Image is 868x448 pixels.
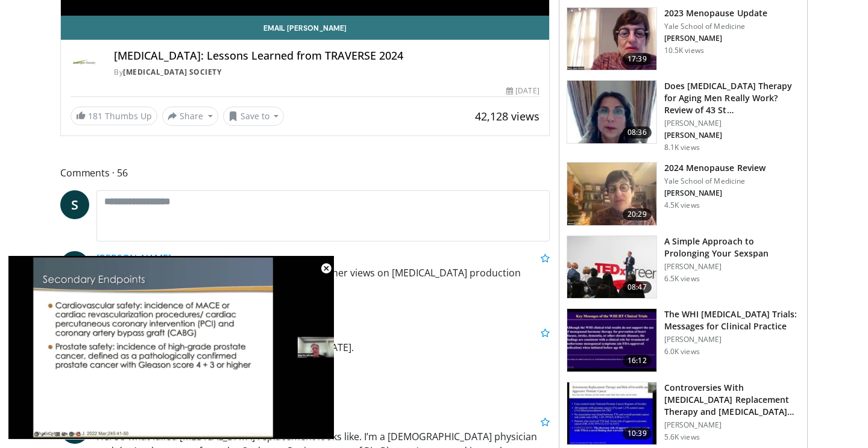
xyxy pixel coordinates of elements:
[71,107,157,125] a: 181 Thumbs Up
[664,188,766,198] p: [PERSON_NAME]
[664,162,766,174] h3: 2024 Menopause Review
[567,382,656,445] img: 418933e4-fe1c-4c2e-be56-3ce3ec8efa3b.150x105_q85_crop-smart_upscale.jpg
[664,176,766,186] p: Yale School of Medicine
[664,22,767,31] p: Yale School of Medicine
[664,131,800,140] p: [PERSON_NAME]
[96,252,171,265] a: [PERSON_NAME]
[506,86,539,96] div: [DATE]
[123,67,221,77] a: [MEDICAL_DATA] Society
[71,49,99,78] img: Androgen Society
[664,420,800,430] p: [PERSON_NAME]
[567,236,656,299] img: c4bd4661-e278-4c34-863c-57c104f39734.150x105_q85_crop-smart_upscale.jpg
[223,107,285,126] button: Save to
[61,16,549,40] a: Email [PERSON_NAME]
[60,190,89,219] a: S
[664,432,700,442] p: 5.6K views
[664,308,800,332] h3: The WHI [MEDICAL_DATA] Trials: Messages for Clinical Practice
[567,235,800,299] a: 08:47 A Simple Approach to Prolonging Your Sexspan [PERSON_NAME] 6.5K views
[114,67,539,78] div: By
[567,308,800,372] a: 16:12 The WHI [MEDICAL_DATA] Trials: Messages for Clinical Practice [PERSON_NAME] 6.0K views
[664,143,700,152] p: 8.1K views
[567,309,656,372] img: 532cbc20-ffc3-4bbe-9091-e962fdb15cb8.150x105_q85_crop-smart_upscale.jpg
[567,81,656,143] img: 4d4bce34-7cbb-4531-8d0c-5308a71d9d6c.150x105_q85_crop-smart_upscale.jpg
[88,110,102,122] span: 181
[664,80,800,116] h3: Does [MEDICAL_DATA] Therapy for Aging Men Really Work? Review of 43 St…
[664,7,767,19] h3: 2023 Menopause Update
[567,8,656,70] img: 1b7e2ecf-010f-4a61-8cdc-5c411c26c8d3.150x105_q85_crop-smart_upscale.jpg
[664,119,800,128] p: [PERSON_NAME]
[475,109,539,123] span: 42,128 views
[664,46,704,55] p: 10.5K views
[623,53,652,65] span: 17:39
[314,256,338,281] button: Close
[60,251,89,280] a: C
[623,208,652,220] span: 20:29
[567,382,800,446] a: 10:39 Controversies With [MEDICAL_DATA] Replacement Therapy and [MEDICAL_DATA] Can… [PERSON_NAME]...
[162,107,218,126] button: Share
[664,382,800,418] h3: Controversies With [MEDICAL_DATA] Replacement Therapy and [MEDICAL_DATA] Can…
[567,162,800,226] a: 20:29 2024 Menopause Review Yale School of Medicine [PERSON_NAME] 4.5K views
[623,428,652,440] span: 10:39
[174,254,197,264] small: [DATE]
[664,201,700,210] p: 4.5K views
[623,126,652,138] span: 08:36
[664,335,800,344] p: [PERSON_NAME]
[567,7,800,71] a: 17:39 2023 Menopause Update Yale School of Medicine [PERSON_NAME] 10.5K views
[664,274,700,284] p: 6.5K views
[623,281,652,293] span: 08:47
[623,355,652,367] span: 16:12
[567,80,800,152] a: 08:36 Does [MEDICAL_DATA] Therapy for Aging Men Really Work? Review of 43 St… [PERSON_NAME] [PERS...
[8,256,334,440] video-js: Video Player
[664,235,800,260] h3: A Simple Approach to Prolonging Your Sexspan
[114,49,539,63] h4: [MEDICAL_DATA]: Lessons Learned from TRAVERSE 2024
[60,165,550,181] span: Comments 56
[664,262,800,272] p: [PERSON_NAME]
[664,34,767,43] p: [PERSON_NAME]
[664,347,700,356] p: 6.0K views
[567,163,656,225] img: 692f135d-47bd-4f7e-b54d-786d036e68d3.150x105_q85_crop-smart_upscale.jpg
